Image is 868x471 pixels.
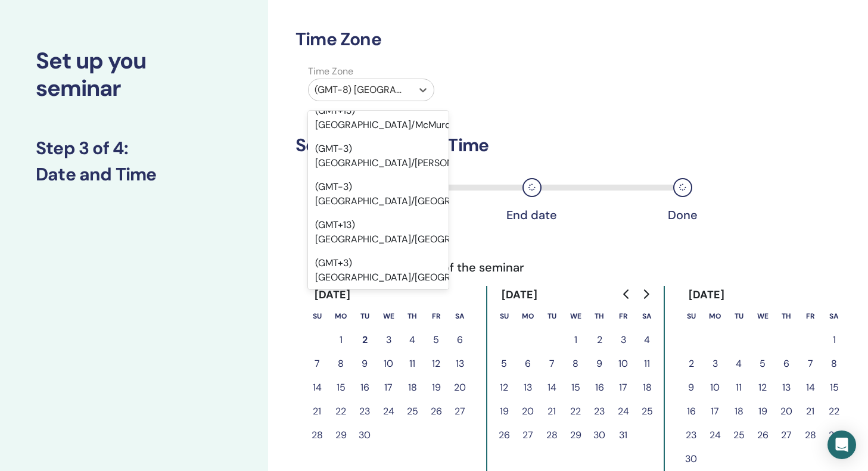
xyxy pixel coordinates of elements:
[727,400,751,423] button: 18
[540,400,564,423] button: 21
[635,304,659,328] th: Saturday
[329,423,353,447] button: 29
[305,400,329,423] button: 21
[377,328,400,352] button: 3
[751,423,774,447] button: 26
[448,328,472,352] button: 6
[611,400,635,423] button: 24
[751,400,774,423] button: 19
[703,376,727,400] button: 10
[611,376,635,400] button: 17
[617,282,636,306] button: Go to previous month
[703,400,727,423] button: 17
[564,328,587,352] button: 1
[353,376,377,400] button: 16
[400,304,424,328] th: Thursday
[636,282,655,306] button: Go to next month
[400,352,424,376] button: 11
[587,304,611,328] th: Thursday
[727,352,751,376] button: 4
[492,423,516,447] button: 26
[653,208,713,222] div: Done
[564,304,587,328] th: Wednesday
[564,352,587,376] button: 8
[635,400,659,423] button: 25
[516,352,540,376] button: 6
[308,99,449,137] div: (GMT+13) [GEOGRAPHIC_DATA]/McMurdo
[502,208,562,222] div: End date
[564,400,587,423] button: 22
[400,376,424,400] button: 18
[424,400,448,423] button: 26
[679,400,703,423] button: 16
[36,138,232,159] h3: Step 3 of 4 :
[36,164,232,185] h3: Date and Time
[727,423,751,447] button: 25
[308,175,449,213] div: (GMT-3) [GEOGRAPHIC_DATA]/[GEOGRAPHIC_DATA]
[587,423,611,447] button: 30
[822,400,846,423] button: 22
[611,352,635,376] button: 10
[424,328,448,352] button: 5
[353,304,377,328] th: Tuesday
[448,400,472,423] button: 27
[727,304,751,328] th: Tuesday
[540,423,564,447] button: 28
[774,352,798,376] button: 6
[587,352,611,376] button: 9
[751,352,774,376] button: 5
[353,352,377,376] button: 9
[774,304,798,328] th: Thursday
[305,423,329,447] button: 28
[635,376,659,400] button: 18
[377,376,400,400] button: 17
[611,304,635,328] th: Friday
[448,304,472,328] th: Saturday
[679,286,735,304] div: [DATE]
[377,304,400,328] th: Wednesday
[798,400,822,423] button: 21
[295,29,742,50] h3: Time Zone
[305,304,329,328] th: Sunday
[353,328,377,352] button: 2
[798,352,822,376] button: 7
[424,304,448,328] th: Friday
[305,286,360,304] div: [DATE]
[424,352,448,376] button: 12
[400,328,424,352] button: 4
[492,400,516,423] button: 19
[492,376,516,400] button: 12
[822,328,846,352] button: 1
[540,352,564,376] button: 7
[36,48,232,102] h2: Set up you seminar
[587,328,611,352] button: 2
[492,286,547,304] div: [DATE]
[329,376,353,400] button: 15
[679,376,703,400] button: 9
[798,423,822,447] button: 28
[822,352,846,376] button: 8
[424,376,448,400] button: 19
[448,352,472,376] button: 13
[329,328,353,352] button: 1
[301,64,441,79] label: Time Zone
[798,304,822,328] th: Friday
[516,304,540,328] th: Monday
[703,304,727,328] th: Monday
[540,304,564,328] th: Tuesday
[774,423,798,447] button: 27
[353,423,377,447] button: 30
[635,328,659,352] button: 4
[305,376,329,400] button: 14
[308,213,449,251] div: (GMT+13) [GEOGRAPHIC_DATA]/[GEOGRAPHIC_DATA]
[308,251,449,289] div: (GMT+3) [GEOGRAPHIC_DATA]/[GEOGRAPHIC_DATA]
[492,304,516,328] th: Sunday
[611,423,635,447] button: 31
[774,400,798,423] button: 20
[727,376,751,400] button: 11
[703,352,727,376] button: 3
[308,137,449,175] div: (GMT-3) [GEOGRAPHIC_DATA]/[PERSON_NAME]
[329,304,353,328] th: Monday
[679,447,703,471] button: 30
[635,352,659,376] button: 11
